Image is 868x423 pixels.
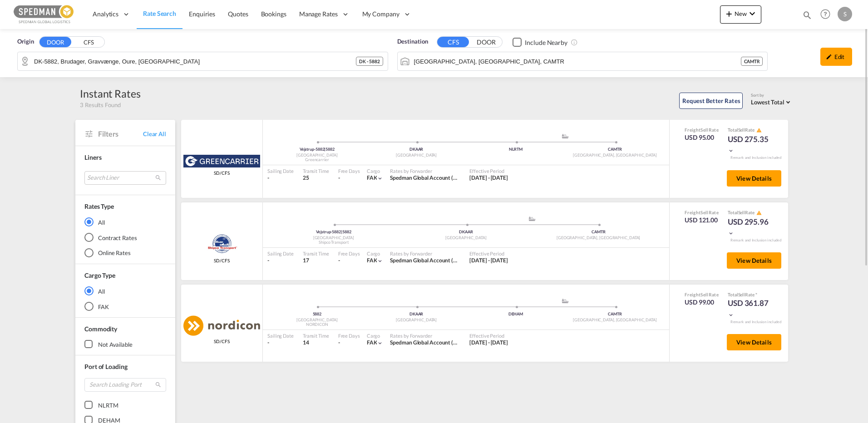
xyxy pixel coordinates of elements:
span: 5882 [313,311,322,316]
button: Request Better Rates [679,93,743,109]
md-icon: icon-magnify [155,381,162,388]
div: [GEOGRAPHIC_DATA], [GEOGRAPHIC_DATA] [532,235,665,241]
div: [GEOGRAPHIC_DATA], [GEOGRAPHIC_DATA] [565,152,665,158]
span: Commodity [84,325,117,333]
div: Spedman Global Account (Main Account) [390,174,460,182]
div: Free Days [338,167,360,174]
div: NLRTM [466,147,566,152]
md-select: Select: Lowest Total [751,96,793,107]
div: Freight Rate [685,127,719,133]
md-icon: assets/icons/custom/ship-fill.svg [560,299,571,303]
span: 3 Results Found [80,101,121,109]
md-icon: Unchecked: Ignores neighbouring ports when fetching rates.Checked : Includes neighbouring ports w... [571,39,578,46]
span: 5882 [342,229,351,234]
span: SD/CFS [214,257,229,264]
input: Search Loading Port [84,378,166,392]
img: NORDICON [183,315,260,336]
img: Shipco Transport [206,232,237,255]
span: | [341,229,342,234]
div: USD 295.96 [728,216,773,238]
div: [GEOGRAPHIC_DATA] [400,235,533,241]
md-radio-button: Contract Rates [84,233,166,242]
div: DKAAR [367,311,466,317]
button: CFS [73,37,104,48]
div: Remark and Inclusion included [724,155,788,160]
div: 01 Sep 2025 - 30 Sep 2025 [469,257,508,265]
span: View Details [736,339,772,346]
md-icon: icon-chevron-down [747,8,758,19]
md-icon: assets/icons/custom/ship-fill.svg [560,134,571,138]
span: FAK [367,174,377,181]
div: USD 361.87 [728,298,773,320]
div: [GEOGRAPHIC_DATA] [267,317,367,323]
div: - [267,339,294,347]
span: Port of Loading [84,363,128,370]
div: Free Days [338,332,360,339]
span: Spedman Global Account (Main Account) [390,174,488,181]
div: Rates Type [84,202,114,211]
span: SD/CFS [214,170,229,176]
div: - [267,174,294,182]
md-icon: icon-chevron-down [377,258,383,264]
span: Quotes [228,10,248,18]
md-radio-button: All [84,286,166,295]
span: [DATE] - [DATE] [469,339,508,346]
span: [DATE] - [DATE] [469,257,508,264]
span: Sell [700,127,708,133]
div: Total Rate [728,291,773,298]
md-icon: icon-pencil [826,54,832,60]
div: DKAAR [400,229,533,235]
button: CFS [437,37,469,47]
div: NORDICON [267,322,367,328]
div: [GEOGRAPHIC_DATA], [GEOGRAPHIC_DATA] [565,317,665,323]
div: Effective Period [469,250,508,257]
md-icon: icon-magnify [802,10,812,20]
div: Cargo Type [84,271,115,280]
md-icon: icon-chevron-down [728,312,734,318]
div: Total Rate [728,127,773,134]
button: DOOR [470,37,502,48]
div: Freight Rate [685,291,719,298]
span: View Details [736,175,772,182]
div: S [838,7,852,21]
div: icon-magnify [802,10,812,24]
div: DKAAR [367,147,466,152]
md-icon: icon-alert [756,128,762,133]
span: [DATE] - [DATE] [469,174,508,181]
span: Bookings [261,10,286,18]
button: icon-plus 400-fgNewicon-chevron-down [720,5,761,24]
div: Cargo [367,167,384,174]
div: Spedman Global Account (Main Account) [390,257,460,265]
div: 01 Sep 2025 - 30 Sep 2025 [469,174,508,182]
md-checkbox: NLRTM [84,401,166,410]
div: NLRTM [98,401,118,409]
div: Rates by Forwarder [390,250,460,257]
div: Effective Period [469,167,508,174]
span: Vejstrup-5882 [300,147,326,152]
button: icon-alert [755,127,762,133]
button: View Details [727,252,781,269]
span: DK - 5882 [359,58,380,64]
div: Remark and Inclusion included [724,238,788,243]
span: Rate Search [143,10,176,17]
span: Subject to Remarks [755,292,757,297]
div: Free Days [338,250,360,257]
div: [GEOGRAPHIC_DATA] [267,235,400,241]
div: not available [98,340,133,349]
span: Origin [17,37,34,46]
div: Sort by [751,93,793,98]
img: Greencarrier [183,155,260,168]
div: Shipco Transport [267,240,400,246]
span: | [324,147,325,152]
span: FAK [367,339,377,346]
md-radio-button: All [84,217,166,226]
div: 25 [303,174,329,182]
span: Enquiries [189,10,215,18]
div: Freight Rate [685,209,719,216]
div: USD 275.35 [728,134,773,156]
div: [GEOGRAPHIC_DATA] [267,152,367,158]
button: icon-alert [755,209,762,216]
div: Total Rate [728,209,773,216]
div: Remark and Inclusion included [724,320,788,325]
